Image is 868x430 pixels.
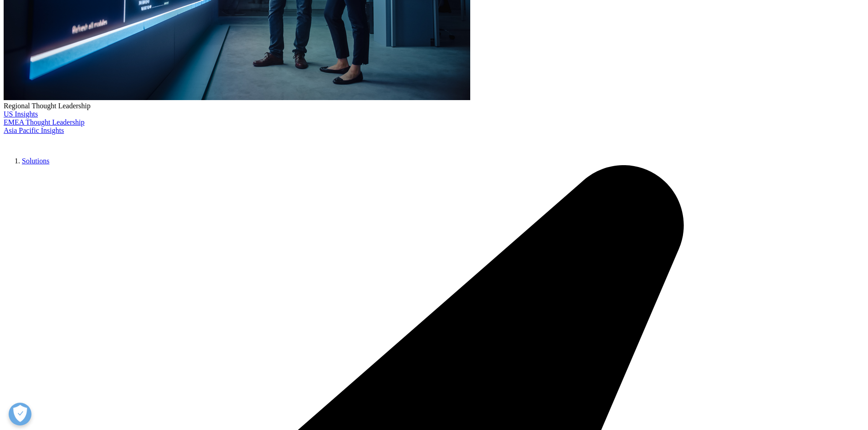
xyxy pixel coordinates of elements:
[4,126,64,134] a: Asia Pacific Insights
[22,157,49,165] a: Solutions
[9,403,31,425] button: Open Preferences
[4,118,84,126] a: EMEA Thought Leadership
[4,135,77,148] img: IQVIA Healthcare Information Technology and Pharma Clinical Research Company
[4,102,864,110] div: Regional Thought Leadership
[4,110,38,118] a: US Insights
